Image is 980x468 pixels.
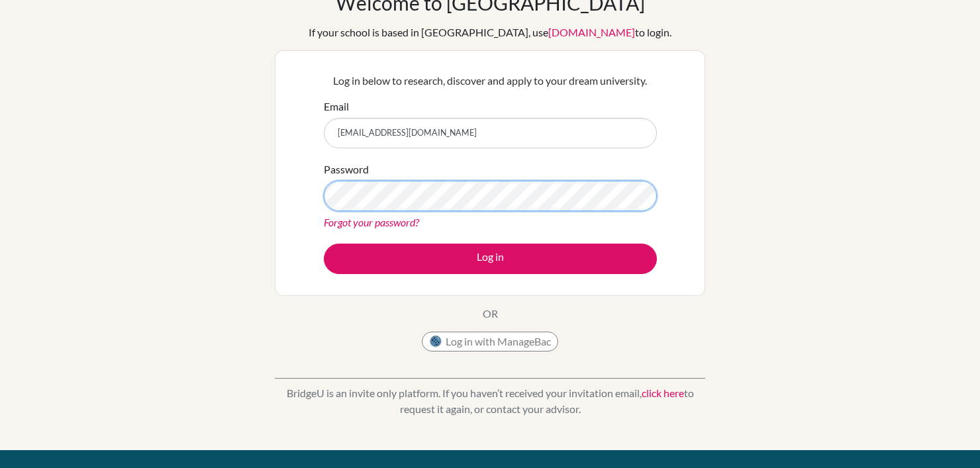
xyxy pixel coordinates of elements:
button: Log in [324,244,657,274]
p: Log in below to research, discover and apply to your dream university. [324,73,657,89]
a: Forgot your password? [324,216,419,228]
label: Email [324,99,349,115]
button: Log in with ManageBac [422,332,558,351]
p: BridgeU is an invite only platform. If you haven’t received your invitation email, to request it ... [275,385,705,417]
a: click here [642,387,684,399]
div: If your school is based in [GEOGRAPHIC_DATA], use to login. [309,24,671,40]
label: Password [324,162,369,177]
p: OR [483,306,498,322]
a: [DOMAIN_NAME] [548,26,635,38]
